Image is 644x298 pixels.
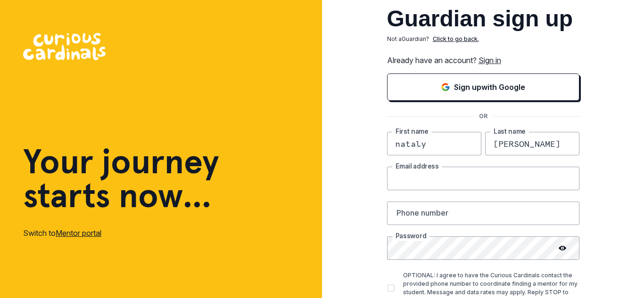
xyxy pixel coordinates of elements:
[23,33,106,60] img: Curious Cardinals Logo
[473,112,493,121] p: OR
[23,228,56,238] span: Switch to
[387,35,429,43] p: Not a Guardian ?
[56,228,101,238] a: Mentor portal
[23,145,219,212] h1: Your journey starts now...
[454,81,525,93] p: Sign up with Google
[479,56,501,65] a: Sign in
[387,8,579,30] h2: Guardian sign up
[387,73,579,101] button: Sign in with Google (GSuite)
[433,35,479,43] p: Click to go back.
[387,55,579,66] p: Already have an account?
